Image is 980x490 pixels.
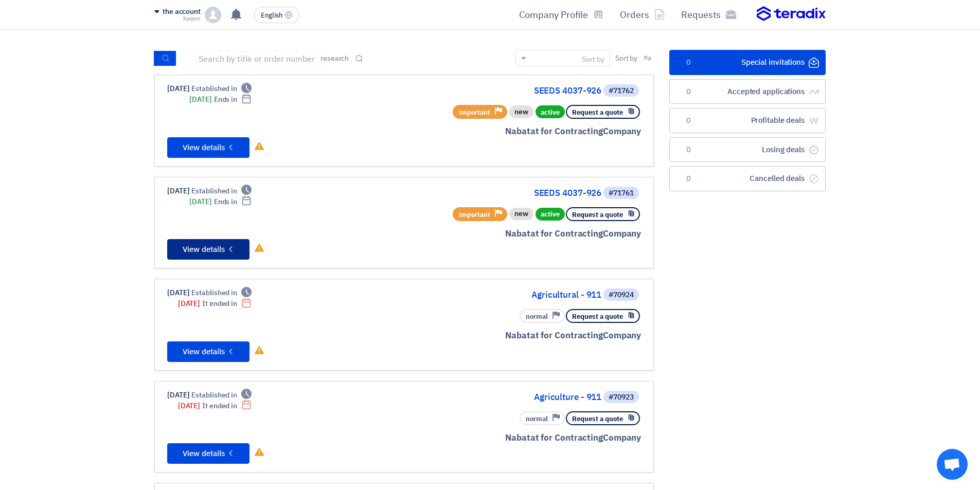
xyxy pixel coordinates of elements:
button: English [254,7,299,23]
font: normal [526,414,548,424]
font: Nabatat for Contracting [505,329,603,342]
font: Company [603,431,641,444]
a: SEEDS 4037-926 [396,189,601,198]
font: Company Profile [519,8,588,22]
font: View details [183,244,225,255]
font: Request a quote [572,414,623,424]
font: Request a quote [572,210,623,220]
font: Cancelled deals [750,173,805,184]
font: Sort by [615,53,637,64]
font: #71762 [609,85,634,96]
font: #70923 [609,392,634,403]
font: [DATE] [167,287,189,298]
font: [DATE] [167,83,189,94]
a: Requests [673,3,744,27]
font: Requests [681,8,721,22]
font: [DATE] [178,401,200,411]
font: 0 [686,59,691,66]
input: Search by title or order number [176,51,320,66]
font: Kasem [183,14,201,23]
font: Nabatat for Contracting [505,227,603,240]
a: SEEDS 4037-926 [396,86,601,96]
img: profile_test.png [205,7,221,23]
font: Established in [191,390,237,401]
a: Accepted applications0 [669,79,826,104]
font: View details [183,346,225,357]
font: View details [183,448,225,459]
font: Nabatat for Contracting [505,431,603,444]
a: Cancelled deals0 [669,166,826,191]
font: Request a quote [572,312,623,321]
font: [DATE] [189,94,211,105]
font: 0 [686,146,691,154]
div: Open chat [937,449,968,480]
font: Special invitations [741,57,805,68]
button: View details [167,239,250,260]
font: active [541,209,560,219]
button: View details [167,443,250,464]
font: Established in [191,186,237,196]
font: Established in [191,287,237,298]
font: It ended in [202,298,237,309]
font: Agricultural - 911 [531,288,601,301]
font: Nabatat for Contracting [505,125,603,138]
font: Ends in [214,94,237,105]
font: #71761 [609,188,634,198]
font: English [261,10,282,20]
font: #70924 [609,289,634,300]
a: Losing deals0 [669,137,826,162]
button: View details [167,137,250,158]
a: Agriculture - 911 [396,393,601,402]
font: Sort by [582,54,604,65]
a: Special invitations0 [669,50,826,75]
font: Company [603,125,641,138]
font: Ends in [214,196,237,207]
font: new [514,208,528,219]
font: Established in [191,83,237,94]
font: [DATE] [167,390,189,401]
font: SEEDS 4037-926 [534,187,602,199]
a: Profitable deals0 [669,108,826,133]
font: active [541,107,560,117]
font: 0 [686,88,691,96]
font: normal [526,312,548,321]
font: View details [183,142,225,153]
font: the account [163,6,201,17]
button: View details [167,341,250,362]
font: It ended in [202,401,237,411]
font: Company [603,329,641,342]
font: research [320,53,349,64]
img: Teradix logo [757,6,826,22]
font: [DATE] [178,298,200,309]
font: Orders [620,8,649,22]
font: SEEDS 4037-926 [534,84,602,97]
font: Request a quote [572,107,623,117]
font: important [459,107,490,117]
font: [DATE] [189,196,211,207]
a: Orders [612,3,673,27]
font: 0 [686,117,691,124]
font: Accepted applications [727,86,805,97]
font: important [459,210,490,220]
font: new [514,106,528,117]
font: Profitable deals [751,115,805,126]
font: 0 [686,175,691,183]
font: Company [603,227,641,240]
font: Losing deals [762,144,805,155]
font: [DATE] [167,186,189,196]
font: Agriculture - 911 [534,391,601,404]
a: Agricultural - 911 [396,291,601,300]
